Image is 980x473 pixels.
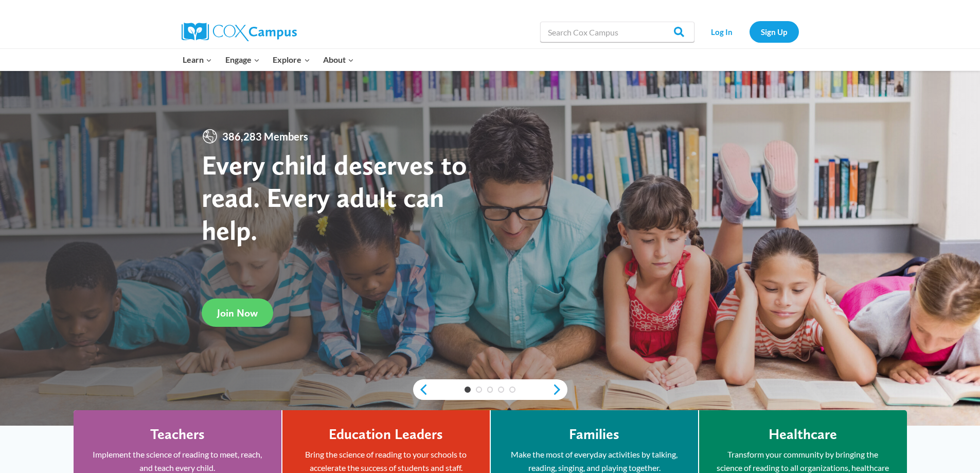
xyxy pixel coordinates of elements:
[182,23,297,41] img: Cox Campus
[202,299,273,327] a: Join Now
[552,383,567,396] a: next
[176,49,361,71] nav: Primary Navigation
[540,22,694,42] input: Search Cox Campus
[273,53,310,66] span: Explore
[509,387,515,393] a: 5
[329,426,443,443] h4: Education Leaders
[769,426,837,443] h4: Healthcare
[413,383,429,396] a: previous
[569,426,619,443] h4: Families
[218,128,312,145] span: 386,283 Members
[202,148,467,247] strong: Every child deserves to read. Every adult can help.
[413,379,567,400] div: content slider buttons
[150,426,205,443] h4: Teachers
[476,387,482,393] a: 2
[700,21,744,42] a: Log In
[700,21,799,42] nav: Secondary Navigation
[487,387,493,393] a: 3
[183,53,212,66] span: Learn
[498,387,504,393] a: 4
[217,307,258,319] span: Join Now
[225,53,260,66] span: Engage
[323,53,354,66] span: About
[465,387,471,393] a: 1
[750,21,799,42] a: Sign Up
